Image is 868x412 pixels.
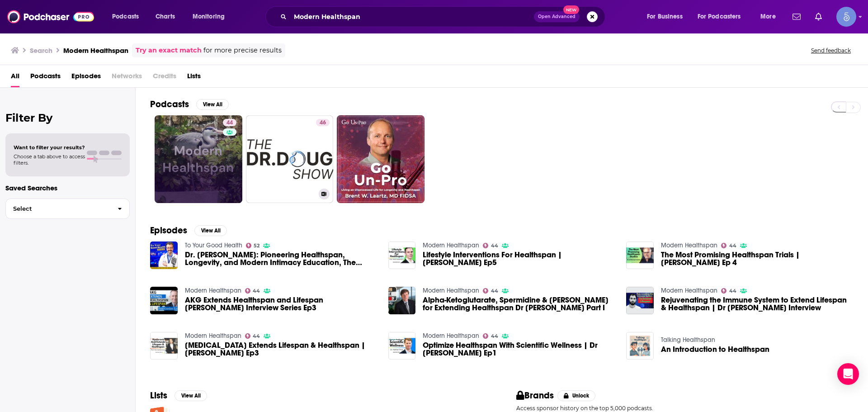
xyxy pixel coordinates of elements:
span: for more precise results [203,45,282,56]
a: Modern Healthspan [185,332,241,340]
button: open menu [106,9,151,24]
h3: The Dr. [PERSON_NAME] Show [250,190,315,198]
a: Modern Healthspan [423,242,479,249]
button: View All [194,225,227,236]
a: Episodes [71,69,101,87]
img: Optimize Healthspan With Scientific Wellness | Dr Nathan Price Ep1 [388,332,416,360]
a: Modern Healthspan [661,242,717,249]
a: Show notifications dropdown [811,9,826,24]
a: 44 [483,243,498,248]
h2: Lists [150,390,167,401]
span: 52 [254,244,259,248]
a: Talking Healthspan [661,336,715,344]
p: Saved Searches [5,184,130,192]
span: Podcasts [30,69,61,87]
a: Lists [187,69,201,87]
a: Charts [150,9,180,24]
span: 44 [226,118,233,128]
a: Modern Healthspan [185,287,241,294]
span: Monitoring [193,10,225,23]
a: 46 [316,119,330,126]
span: 44 [491,334,498,338]
span: For Business [647,10,683,23]
span: [MEDICAL_DATA] Extends Lifespan & Healthspan | [PERSON_NAME] Ep3 [185,341,377,357]
div: Search podcasts, credits, & more... [274,6,614,27]
span: 44 [729,244,736,248]
h3: Modern Healthspan [63,46,128,55]
a: Hyaluronic Acid Extends Lifespan & Healthspan | Professor Vera Gorbunova Ep3 [185,341,377,357]
img: Dr. Molly: Pioneering Healthspan, Longevity, and Modern Intimacy Education, The Adamo Method: Bet... [150,242,178,269]
a: 44 [483,288,498,294]
span: Optimize Healthspan With Scientific Wellness | Dr [PERSON_NAME] Ep1 [423,341,615,357]
a: AKG Extends Healthspan and Lifespan Prof Gordon Lithgow Interview Series Ep3 [150,287,178,314]
p: Access sponsor history on the top 5,000 podcasts. [516,405,854,412]
a: Modern Healthspan [423,332,479,340]
a: 44 [721,288,736,294]
span: Networks [112,69,142,87]
h2: Filter By [5,111,130,124]
a: Modern Healthspan [423,287,479,294]
a: Hyaluronic Acid Extends Lifespan & Healthspan | Professor Vera Gorbunova Ep3 [150,332,178,360]
a: 44 [245,333,260,339]
button: open menu [692,9,754,24]
span: Select [6,206,110,212]
span: More [760,10,776,23]
a: 46The Dr. [PERSON_NAME] Show [246,115,334,203]
div: Open Intercom Messenger [837,363,859,385]
a: Alpha-Ketoglutarate, Spermidine & Rapamycin for Extending Healthspan Dr Brian Kennedy Part I [388,287,416,314]
h2: Podcasts [150,99,189,110]
a: ListsView All [150,390,207,401]
span: Rejuvenating the Immune System to Extend Lifespan & Healthspan | Dr [PERSON_NAME] Interview [661,296,854,312]
button: open menu [754,9,787,24]
a: Optimize Healthspan With Scientific Wellness | Dr Nathan Price Ep1 [423,341,615,357]
span: 46 [320,118,326,128]
span: 44 [253,334,260,338]
button: open menu [186,9,236,24]
img: Lifestyle Interventions For Healthspan | Prof Matt Kaeberlein Ep5 [388,242,416,269]
a: Modern Healthspan [661,287,717,294]
a: An Introduction to Healthspan [626,332,654,360]
span: All [11,69,19,87]
a: Alpha-Ketoglutarate, Spermidine & Rapamycin for Extending Healthspan Dr Brian Kennedy Part I [423,296,615,312]
a: An Introduction to Healthspan [661,346,769,353]
a: 44 [155,115,242,203]
button: View All [196,99,229,110]
button: Show profile menu [836,7,856,27]
a: Rejuvenating the Immune System to Extend Lifespan & Healthspan | Dr Alessio Lanna Interview [661,296,854,312]
span: New [563,5,580,14]
a: Show notifications dropdown [789,9,804,24]
h3: Search [30,46,52,55]
a: AKG Extends Healthspan and Lifespan Prof Gordon Lithgow Interview Series Ep3 [185,296,377,312]
span: 44 [729,289,736,293]
img: Podchaser - Follow, Share and Rate Podcasts [7,8,94,25]
button: Send feedback [808,47,854,54]
span: Open Advanced [538,14,576,19]
img: Rejuvenating the Immune System to Extend Lifespan & Healthspan | Dr Alessio Lanna Interview [626,287,654,314]
h2: Brands [516,390,554,401]
span: Logged in as Spiral5-G1 [836,7,856,27]
span: Dr. [PERSON_NAME]: Pioneering Healthspan, Longevity, and Modern Intimacy Education, The Adamo Met... [185,251,377,266]
a: Dr. Molly: Pioneering Healthspan, Longevity, and Modern Intimacy Education, The Adamo Method: Bet... [185,251,377,266]
span: 44 [491,244,498,248]
img: The Most Promising Healthspan Trials | Prof Michael Zemel Ep 4 [626,242,654,269]
a: To Your Good Health [185,242,242,249]
button: open menu [641,9,694,24]
a: EpisodesView All [150,225,227,236]
span: For Podcasters [698,10,741,23]
h2: Episodes [150,225,187,236]
span: Lifestyle Interventions For Healthspan | [PERSON_NAME] Ep5 [423,251,615,266]
a: 44 [721,243,736,248]
a: The Most Promising Healthspan Trials | Prof Michael Zemel Ep 4 [661,251,854,266]
span: Alpha-Ketoglutarate, Spermidine & [PERSON_NAME] for Extending Healthspan Dr [PERSON_NAME] Part I [423,296,615,312]
span: Choose a tab above to access filters. [14,153,85,166]
span: AKG Extends Healthspan and Lifespan [PERSON_NAME] Interview Series Ep3 [185,296,377,312]
a: 44 [245,288,260,294]
span: Want to filter your results? [14,144,85,151]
